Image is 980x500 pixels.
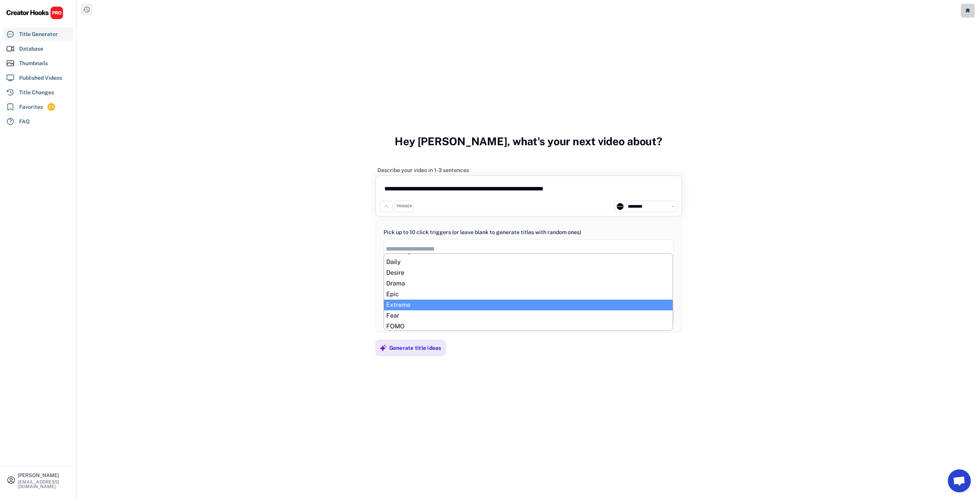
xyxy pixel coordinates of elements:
div: Generate title ideas [389,344,441,351]
div: Pick up to 10 click triggers (or leave blank to generate titles with random ones) [384,228,581,236]
div: Favorites [19,103,43,111]
li: Drama [384,278,673,289]
div: 24 [47,104,55,110]
div: Published Videos [19,74,62,82]
img: CHPRO%20Logo.svg [6,6,64,20]
li: Daily [384,257,673,267]
div: Describe your video in 1-3 sentences [377,167,469,174]
li: FOMO [384,321,673,332]
div: Thumbnails [19,59,48,67]
div: FAQ [19,118,30,126]
div: [PERSON_NAME] [18,473,70,478]
a: Open chat [948,469,971,492]
div: Database [19,45,43,53]
div: Title Changes [19,89,54,97]
li: Fear [384,310,673,321]
li: Desire [384,267,673,278]
div: [EMAIL_ADDRESS][DOMAIN_NAME] [18,480,70,489]
img: channels4_profile.jpg [617,203,624,210]
div: Title Generator [19,30,58,38]
li: Epic [384,289,673,300]
div: TRIGGER [396,204,412,209]
h3: Hey [PERSON_NAME], what's your next video about? [395,127,662,156]
li: Extreme [384,300,673,310]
